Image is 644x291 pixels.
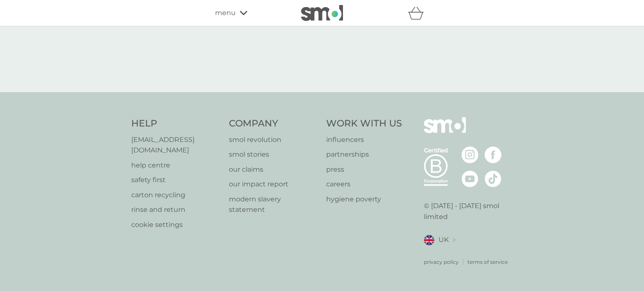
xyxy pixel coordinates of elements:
span: UK [439,234,449,245]
img: visit the smol Facebook page [485,147,501,163]
img: smol [301,5,343,21]
img: UK flag [424,235,434,245]
a: modern slavery statement [229,194,318,215]
a: careers [326,179,402,190]
a: our claims [229,164,318,175]
a: terms of service [467,258,508,266]
div: basket [408,5,429,21]
h4: Work With Us [326,117,402,130]
a: help centre [131,160,221,171]
a: rinse and return [131,204,221,215]
img: smol [424,117,466,146]
a: hygiene poverty [326,194,402,205]
a: partnerships [326,149,402,160]
h4: Company [229,117,318,130]
img: visit the smol Instagram page [462,147,478,163]
a: carton recycling [131,190,221,201]
a: safety first [131,175,221,185]
a: cookie settings [131,219,221,230]
a: press [326,164,402,175]
img: select a new location [453,238,455,242]
a: smol revolution [229,134,318,145]
span: menu [215,8,236,18]
a: smol stories [229,149,318,160]
p: © [DATE] - [DATE] smol limited [424,201,513,222]
img: visit the smol Tiktok page [485,170,501,187]
h4: Help [131,117,221,130]
a: influencers [326,134,402,145]
img: visit the smol Youtube page [462,170,478,187]
a: our impact report [229,179,318,190]
a: privacy policy [424,258,459,266]
a: [EMAIL_ADDRESS][DOMAIN_NAME] [131,134,221,156]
